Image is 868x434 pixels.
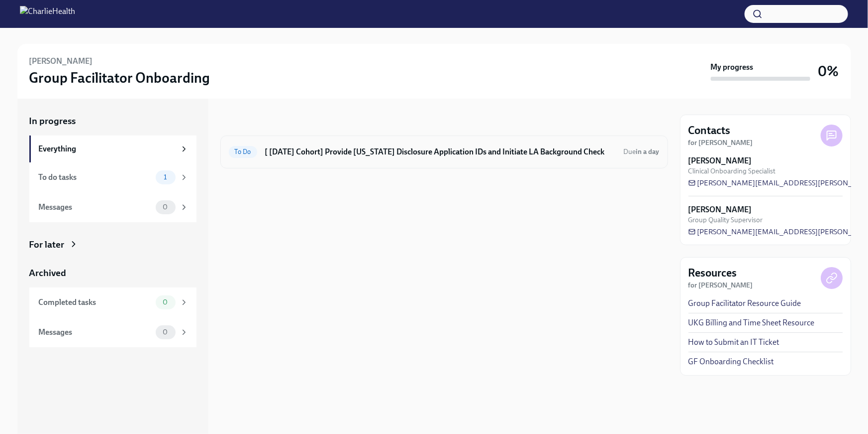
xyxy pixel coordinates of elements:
[29,317,196,347] a: Messages0
[29,115,196,128] a: In progress
[688,317,815,328] a: UKG Billing and Time Sheet Resource
[688,139,753,147] strong: for [PERSON_NAME]
[818,62,839,80] h3: 0%
[688,123,731,138] h4: Contacts
[624,147,660,156] span: Due
[39,327,152,338] div: Messages
[688,356,774,367] a: GF Onboarding Checklist
[29,162,196,192] a: To do tasks1
[158,173,173,181] span: 1
[39,297,152,308] div: Completed tasks
[688,215,763,225] span: Group Quality Supervisor
[29,238,196,251] a: For later
[688,337,779,348] a: How to Submit an IT Ticket
[39,172,152,183] div: To do tasks
[711,62,754,73] strong: My progress
[265,146,616,157] h6: [ [DATE] Cohort] Provide [US_STATE] Disclosure Application IDs and Initiate LA Background Check
[229,148,257,155] span: To Do
[29,136,196,162] a: Everything
[688,298,801,309] a: Group Facilitator Resource Guide
[39,202,152,213] div: Messages
[29,69,210,87] h3: Group Facilitator Onboarding
[229,144,660,160] a: To Do[ [DATE] Cohort] Provide [US_STATE] Disclosure Application IDs and Initiate LA Background Ch...
[29,192,196,222] a: Messages0
[688,266,737,281] h4: Resources
[624,147,660,156] span: September 10th, 2025 10:00
[688,155,752,166] strong: [PERSON_NAME]
[157,328,174,336] span: 0
[688,281,753,289] strong: for [PERSON_NAME]
[636,147,660,156] strong: in a day
[157,298,174,306] span: 0
[29,56,93,67] h6: [PERSON_NAME]
[688,166,776,176] span: Clinical Onboarding Specialist
[39,144,176,154] div: Everything
[688,204,752,215] strong: [PERSON_NAME]
[157,203,174,211] span: 0
[20,6,75,22] img: CharlieHealth
[29,238,65,251] div: For later
[220,115,267,128] div: In progress
[29,288,196,317] a: Completed tasks0
[29,267,196,280] a: Archived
